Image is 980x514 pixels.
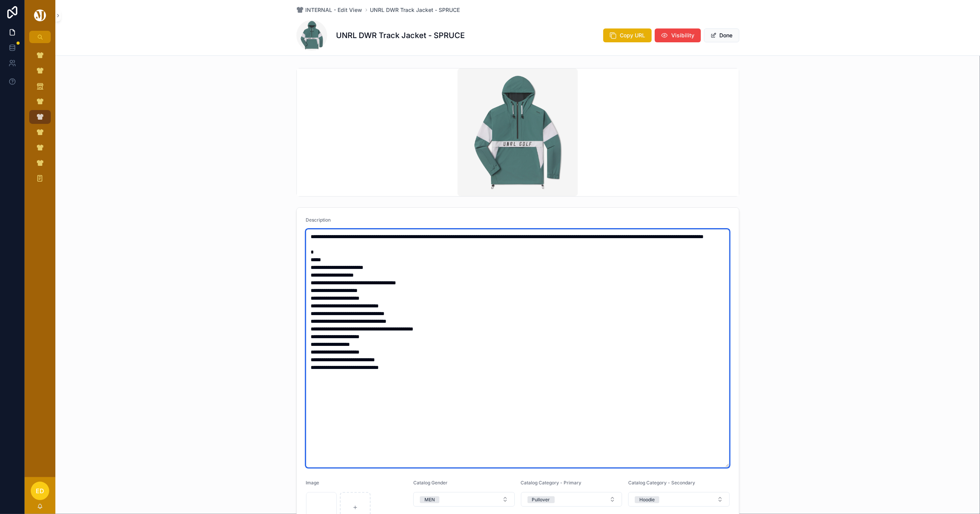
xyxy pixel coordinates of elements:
[306,6,363,14] span: INTERNAL - Edit View
[413,480,448,486] span: Catalog Gender
[672,32,695,39] span: Visibility
[628,480,695,486] span: Catalog Category - Secondary
[655,28,701,42] button: Visibility
[370,6,460,14] a: UNRL DWR Track Jacket - SPRUCE
[620,32,646,39] span: Copy URL
[603,28,652,42] button: Copy URL
[639,496,655,503] div: Hoodie
[704,28,739,42] button: Done
[33,9,47,22] img: App logo
[306,217,331,223] span: Description
[458,68,578,196] img: DWRTRACKJACKET-SPRUCE-SHOT1-LR.webp
[306,480,319,486] span: Image
[25,43,55,195] div: scrollable content
[628,492,730,507] button: Select Button
[521,492,622,507] button: Select Button
[413,492,515,507] button: Select Button
[424,496,435,503] div: MEN
[296,6,363,14] a: INTERNAL - Edit View
[36,486,44,496] span: ED
[527,496,555,503] button: Unselect PULLOVER
[521,480,582,486] span: Catalog Category - Primary
[532,496,550,503] div: Pullover
[635,496,659,503] button: Unselect HOODIE
[336,30,465,41] h1: UNRL DWR Track Jacket - SPRUCE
